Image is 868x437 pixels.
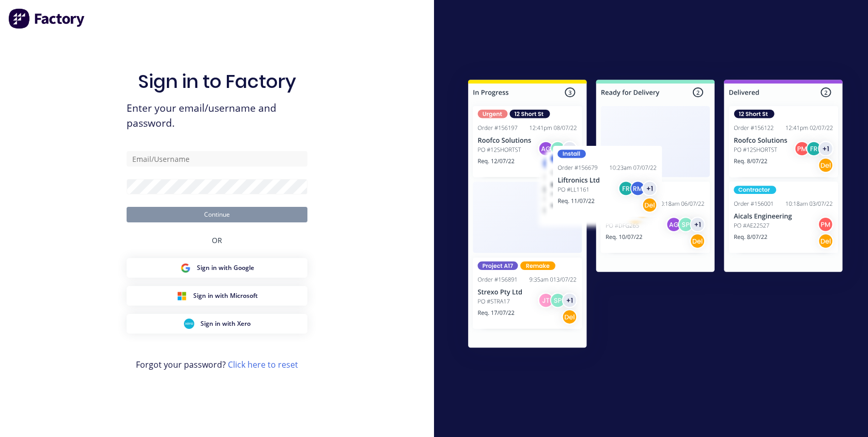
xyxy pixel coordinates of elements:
button: Xero Sign inSign in with Xero [127,314,307,334]
span: Sign in with Microsoft [193,291,258,300]
span: Enter your email/username and password. [127,101,307,131]
img: Microsoft Sign in [177,291,187,301]
img: Factory [8,8,86,29]
button: Google Sign inSign in with Google [127,258,307,278]
span: Sign in with Google [197,263,254,273]
button: Microsoft Sign inSign in with Microsoft [127,286,307,306]
input: Email/Username [127,151,307,167]
h1: Sign in to Factory [138,70,296,93]
span: Sign in with Xero [200,319,251,328]
div: OR [212,222,222,258]
a: Click here to reset [228,359,298,370]
img: Xero Sign in [184,319,194,329]
button: Continue [127,207,307,222]
img: Google Sign in [180,263,191,273]
img: Sign in [445,59,865,372]
span: Forgot your password? [136,358,298,371]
